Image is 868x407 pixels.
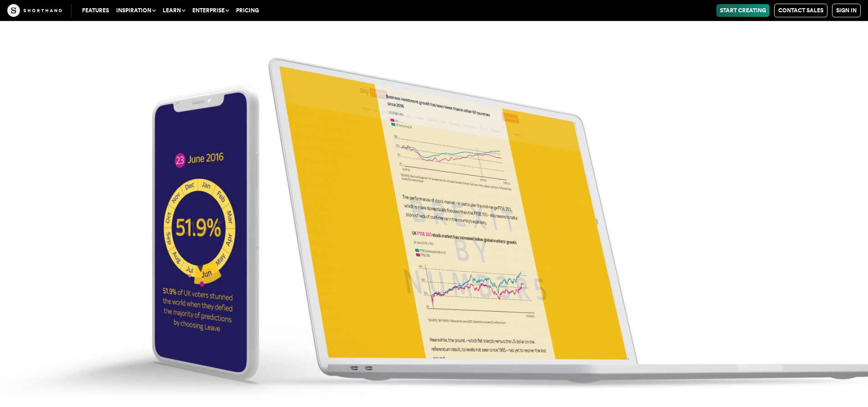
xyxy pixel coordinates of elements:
[159,4,189,17] button: Learn
[774,4,827,17] a: Contact Sales
[832,4,861,17] a: Sign in
[7,4,62,17] img: The Craft
[716,4,770,17] a: Start Creating
[78,4,113,17] a: Features
[189,4,232,17] button: Enterprise
[232,4,262,17] a: Pricing
[113,4,159,17] button: Inspiration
